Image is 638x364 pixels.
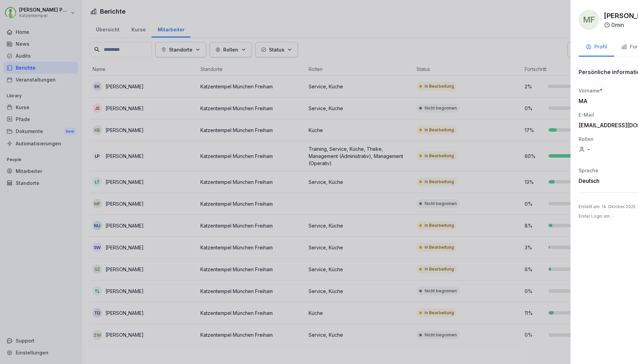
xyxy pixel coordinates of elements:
[579,10,599,30] div: MF
[611,21,624,29] p: 0 min
[612,214,614,219] span: –
[579,38,614,57] button: Profil
[579,213,614,219] p: Erster Login am :
[585,43,607,51] div: Profil
[579,204,636,210] p: Erstellt am : 14. Oktober 2025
